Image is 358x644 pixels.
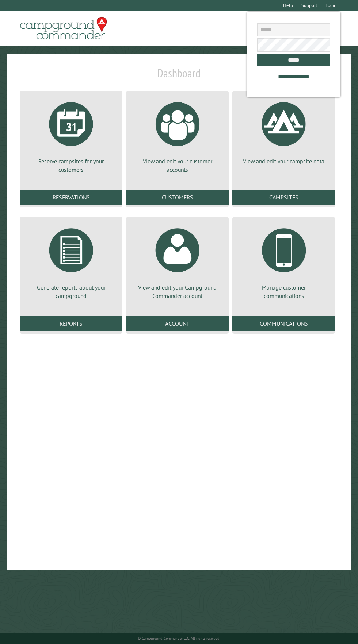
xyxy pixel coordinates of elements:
a: View and edit your campsite data [241,97,326,165]
a: Manage customer communications [241,223,326,300]
a: Generate reports about your campground [28,223,114,300]
a: Customers [126,190,229,205]
a: Account [126,316,229,331]
p: Generate reports about your campground [28,283,114,300]
p: Reserve campsites for your customers [28,157,114,174]
a: Communications [232,316,335,331]
p: View and edit your customer accounts [135,157,220,174]
img: Campground Commander [18,14,109,43]
a: View and edit your customer accounts [135,97,220,174]
a: View and edit your Campground Commander account [135,223,220,300]
h1: Dashboard [18,66,340,86]
a: Reports [20,316,122,331]
a: Campsites [232,190,335,205]
p: Manage customer communications [241,283,326,300]
a: Reserve campsites for your customers [28,97,114,174]
p: View and edit your Campground Commander account [135,283,220,300]
small: © Campground Commander LLC. All rights reserved. [138,636,220,641]
p: View and edit your campsite data [241,157,326,165]
a: Reservations [20,190,122,205]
